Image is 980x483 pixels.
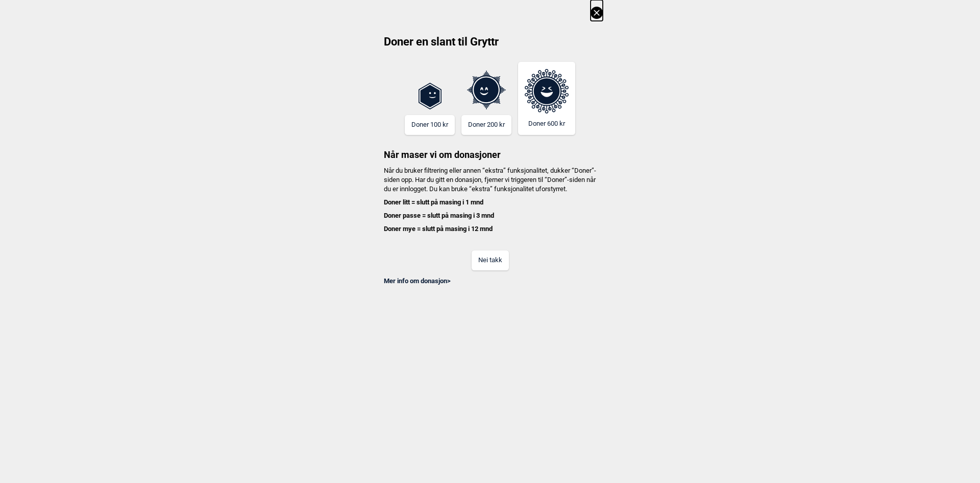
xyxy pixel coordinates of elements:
[377,166,603,234] h4: Når du bruker filtrering eller annen “ekstra” funksjonalitet, dukker “Doner”-siden opp. Har du gi...
[384,225,493,233] b: Doner mye = slutt på masing i 12 mnd
[384,212,494,219] b: Doner passe = slutt på masing i 3 mnd
[461,115,511,135] button: Doner 200 kr
[384,198,483,206] b: Doner litt = slutt på masing i 1 mnd
[377,34,603,57] h2: Doner en slant til Gryttr
[405,115,455,135] button: Doner 100 kr
[384,277,451,285] a: Mer info om donasjon>
[377,135,603,161] h3: Når maser vi om donasjoner
[518,62,575,135] button: Doner 600 kr
[472,250,509,270] button: Nei takk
